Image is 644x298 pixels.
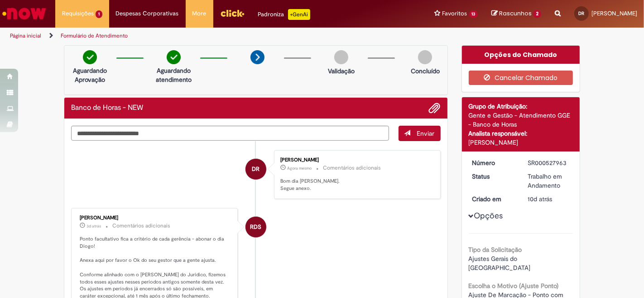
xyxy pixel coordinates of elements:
b: Escolha o Motivo (Ajuste Ponto) [469,282,559,290]
p: Concluído [411,66,440,76]
time: 29/08/2025 17:09:52 [87,223,101,229]
div: [PERSON_NAME] [80,215,231,221]
div: [PERSON_NAME] [280,157,431,163]
div: Opções do Chamado [462,46,580,64]
span: Despesas Corporativas [116,9,179,18]
span: Rascunhos [499,9,532,18]
span: DR [252,158,260,180]
b: Tipo da Solicitação [469,246,522,254]
a: Página inicial [10,32,41,39]
small: Comentários adicionais [112,222,170,230]
div: 22/08/2025 17:14:18 [528,194,570,203]
span: 1 [96,10,102,18]
img: click_logo_yellow_360x200.png [220,6,245,20]
div: Raquel De Souza [245,217,266,237]
h2: Banco de Horas - NEW Histórico de tíquete [71,104,143,112]
div: [PERSON_NAME] [469,138,573,147]
a: Formulário de Atendimento [61,32,128,39]
span: 13 [469,10,478,18]
div: SR000527963 [528,158,570,167]
p: Validação [328,66,355,76]
img: img-circle-grey.png [418,50,432,64]
span: 10d atrás [528,195,552,203]
p: Aguardando Aprovação [68,66,112,84]
dt: Status [466,172,521,181]
div: Diogo Kano Tavares Da Rocha [245,159,266,180]
p: Aguardando atendimento [152,66,196,84]
span: DR [579,10,585,16]
img: check-circle-green.png [83,50,97,64]
span: Enviar [417,129,435,137]
div: Analista responsável: [469,129,573,138]
span: Ajustes Gerais do [GEOGRAPHIC_DATA] [469,255,531,272]
img: check-circle-green.png [167,50,181,64]
a: Rascunhos [491,9,541,18]
dt: Número [466,158,521,167]
dt: Criado em [466,194,521,203]
div: Grupo de Atribuição: [469,102,573,111]
button: Adicionar anexos [429,102,441,114]
ul: Trilhas de página [7,28,423,44]
img: ServiceNow [1,5,48,23]
span: Favoritos [442,9,467,18]
img: arrow-next.png [250,50,264,64]
p: +GenAi [288,9,310,20]
span: Agora mesmo [287,166,312,171]
span: 2 [533,10,541,18]
img: img-circle-grey.png [334,50,348,64]
div: Gente e Gestão - Atendimento GGE - Banco de Horas [469,111,573,129]
time: 22/08/2025 17:14:18 [528,195,552,203]
button: Cancelar Chamado [469,71,573,85]
textarea: Digite sua mensagem aqui... [71,126,389,141]
small: Comentários adicionais [323,164,381,172]
span: [PERSON_NAME] [591,9,637,17]
button: Enviar [399,126,441,141]
span: RDS [250,216,261,238]
time: 01/09/2025 10:03:43 [287,166,312,171]
span: Requisições [62,9,94,18]
div: Padroniza [258,9,310,20]
p: Bom dia [PERSON_NAME]. Segue anexo. [280,178,431,192]
span: 3d atrás [87,223,101,229]
div: Trabalho em Andamento [528,172,570,190]
span: More [192,9,207,18]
